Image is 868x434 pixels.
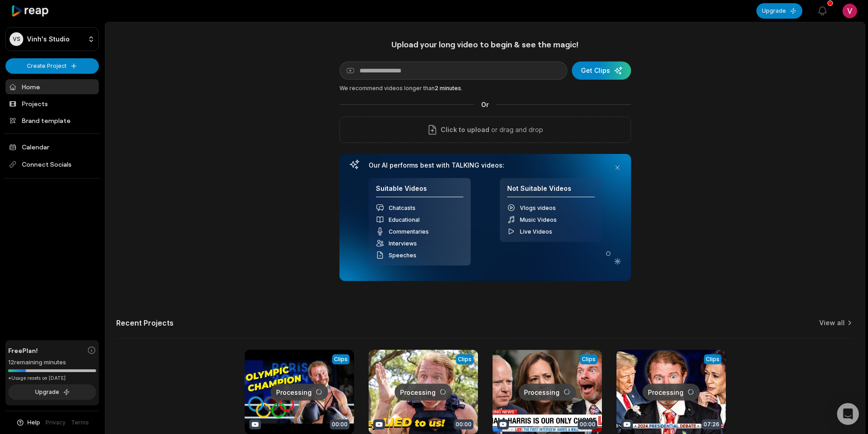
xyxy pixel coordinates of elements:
h2: Recent Projects [116,318,174,327]
span: Interviews [389,240,417,247]
button: Help [16,419,40,427]
button: Create Project [5,58,99,74]
div: *Usage resets on [DATE] [8,375,96,382]
div: 12 remaining minutes [8,358,96,367]
span: Connect Socials [5,156,99,173]
span: Or [474,100,496,109]
div: We recommend videos longer than . [339,84,631,92]
p: Vinh's Studio [27,35,70,43]
span: Help [27,419,40,427]
a: Calendar [5,139,99,154]
h3: Our AI performs best with TALKING videos: [369,161,602,169]
h4: Not Suitable Videos [507,184,595,198]
a: View all [819,318,845,327]
div: VS [10,32,23,46]
button: Upgrade [8,384,96,400]
a: Projects [5,96,99,111]
h1: Upload your long video to begin & see the magic! [339,39,631,50]
a: Terms [71,419,89,427]
span: Music Videos [520,216,557,223]
h4: Suitable Videos [376,184,463,198]
a: Home [5,79,99,94]
a: Privacy [46,419,66,427]
span: 2 minutes [435,85,461,92]
span: Vlogs videos [520,204,556,211]
span: Free Plan! [8,346,38,355]
span: Chatcasts [389,204,416,211]
span: Educational [389,216,420,223]
p: or drag and drop [489,124,543,135]
span: Speeches [389,252,416,259]
span: Commentaries [389,228,429,235]
a: Brand template [5,113,99,128]
div: Open Intercom Messenger [837,403,859,425]
button: Get Clips [572,61,631,80]
span: Live Videos [520,228,552,235]
button: Upgrade [756,3,802,19]
span: Click to upload [441,124,489,135]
